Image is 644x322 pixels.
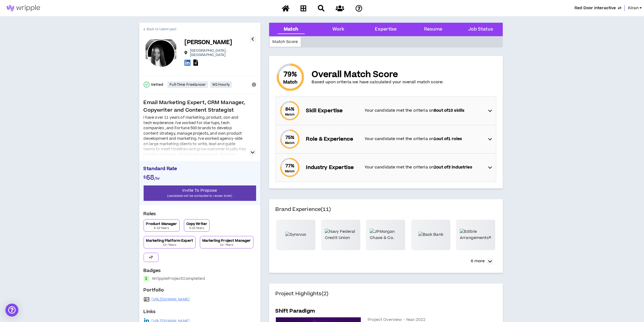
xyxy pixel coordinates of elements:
[365,108,483,114] p: Your candidate met the criteria on
[152,297,190,301] a: [URL][DOMAIN_NAME]
[151,82,163,87] p: Vetted
[144,287,256,296] p: Portfolio
[212,82,230,87] p: W2 Hourly
[365,164,483,170] p: Your candidate met the criteria on
[220,243,233,247] p: 11+ Years
[468,257,496,266] button: 6 more
[468,26,493,33] div: Job Status
[189,226,204,230] p: 6-10 Years
[285,169,295,173] small: Match
[252,82,256,87] span: info-circle
[276,307,315,315] h5: Shift Paradigm
[144,185,256,201] button: Invite To Propose(candidate will be contacted to review brief)
[144,165,256,174] p: Standard Rate
[283,79,298,85] small: Match
[285,141,295,145] small: Match
[306,107,359,115] p: Skill Expertise
[306,164,359,171] p: Industry Expertise
[186,222,207,226] p: Copy Writer
[285,163,294,169] span: 77 %
[312,79,444,85] p: Based upon criteria we have calculated your overall match score:
[154,176,160,181] span: /hr
[283,70,297,79] span: 79 %
[146,173,154,182] span: 68
[574,5,616,11] span: Red Door Interactive
[154,226,169,230] p: 6-10 Years
[190,48,250,57] p: [GEOGRAPHIC_DATA] , [GEOGRAPHIC_DATA]
[471,258,485,264] p: 6 more
[144,82,150,88] span: check-circle
[144,193,256,198] p: (candidate will be contacted to review brief)
[144,23,176,36] a: Back to talent pool
[149,255,153,260] p: + 7
[144,308,256,317] p: Links
[144,267,256,276] p: Badges
[460,229,492,241] img: Edible Arrangements®
[163,243,176,247] p: 11+ Years
[185,39,232,46] p: [PERSON_NAME]
[182,188,217,193] span: Invite To Propose
[332,26,345,33] div: Work
[146,238,193,243] p: Marketing Platform Expert
[365,136,483,142] p: Your candidate met the criteria on
[628,5,639,11] span: Kiran
[146,222,177,226] p: Product Manager
[424,26,442,33] div: Resume
[375,26,397,33] div: Expertise
[285,112,295,117] small: Match
[574,5,621,11] button: Red Door Interactive
[144,276,149,281] div: 1
[312,70,444,79] p: Overall Match Score
[144,36,178,70] div: Vanessa P.
[434,136,462,142] strong: 1 out of 1 roles
[144,99,256,114] p: Email Marketing Expert, CRM Manager, Copywriter and Content Strategist
[144,211,256,219] p: Roles
[276,206,496,220] h4: Brand Experience (11)
[276,125,496,153] div: 75%MatchRole & ExperienceYour candidate met the criteria on1out of1 roles
[325,229,357,241] img: Navy Federal Credit Union
[276,154,496,182] div: 77%MatchIndustry ExpertiseYour candidate met the criteria on2out of3 industries
[285,106,294,112] span: 84 %
[418,232,443,238] img: Bask Bank
[434,108,464,113] strong: 8 out of 10 skills
[147,27,176,32] span: Back to talent pool
[270,37,301,47] div: Match Score
[170,82,206,87] p: Full-Time Freelancer
[144,115,246,184] div: I have over 11 years of marketing, product, con and tech expierence. I've worked for startups, te...
[285,232,306,238] img: Synovus
[276,290,496,304] h4: Project Highlights (2)
[144,174,146,180] span: $
[306,135,359,143] p: Role & Experience
[202,238,251,243] p: Marketing Project Manager
[276,97,496,125] div: 84%MatchSkill ExpertiseYour candidate met the criteria on8out of10 skills
[370,229,402,241] img: JPMorgan Chase & Co.
[285,134,294,141] span: 75 %
[144,253,158,262] button: +7
[434,164,472,170] strong: 2 out of 3 industries
[284,26,298,33] div: Match
[152,276,205,281] p: Wripple Project Completed
[5,304,18,317] div: Open Intercom Messenger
